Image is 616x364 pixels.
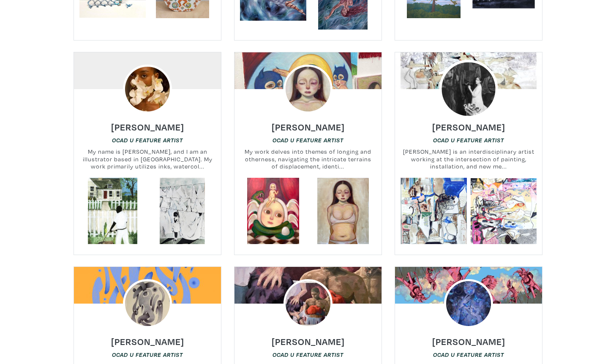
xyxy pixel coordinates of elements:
h6: [PERSON_NAME] [272,336,345,347]
h6: [PERSON_NAME] [111,121,184,133]
a: [PERSON_NAME] [272,119,345,129]
a: [PERSON_NAME] [432,334,505,343]
em: OCAD U Feature Artist [433,351,504,358]
em: OCAD U Feature Artist [112,137,183,144]
a: OCAD U Feature Artist [273,136,343,144]
small: My work delves into themes of longing and otherness, navigating the intricate terrains of displac... [234,148,382,170]
h6: [PERSON_NAME] [272,121,345,133]
a: OCAD U Feature Artist [433,350,504,359]
a: [PERSON_NAME] [432,119,505,129]
img: phpThumb.php [123,279,172,328]
em: OCAD U Feature Artist [112,351,183,358]
a: [PERSON_NAME] [111,334,184,343]
h6: [PERSON_NAME] [111,336,184,347]
h6: [PERSON_NAME] [432,336,505,347]
img: phpThumb.php [283,279,333,328]
a: OCAD U Feature Artist [273,350,343,359]
em: OCAD U Feature Artist [273,137,343,144]
em: OCAD U Feature Artist [433,137,504,144]
a: [PERSON_NAME] [111,119,184,129]
img: phpThumb.php [444,279,493,328]
em: OCAD U Feature Artist [273,351,343,358]
a: OCAD U Feature Artist [112,136,183,144]
img: phpThumb.php [283,65,333,114]
a: OCAD U Feature Artist [433,136,504,144]
a: OCAD U Feature Artist [112,350,183,359]
a: [PERSON_NAME] [272,334,345,343]
img: phpThumb.php [439,60,498,118]
small: [PERSON_NAME] is an interdisciplinary artist working at the intersection of painting, installatio... [395,148,542,170]
h6: [PERSON_NAME] [432,121,505,133]
img: phpThumb.php [123,65,172,114]
small: My name is [PERSON_NAME], and I am an illustrator based in [GEOGRAPHIC_DATA]. My work primarily u... [74,148,221,170]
